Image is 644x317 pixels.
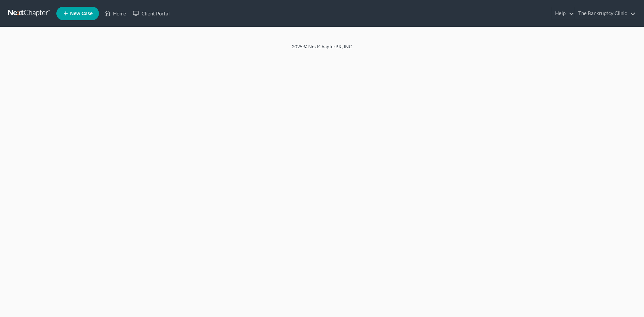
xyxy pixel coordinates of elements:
[56,7,99,20] new-legal-case-button: New Case
[552,7,574,19] a: Help
[101,7,129,19] a: Home
[131,43,513,55] div: 2025 © NextChapterBK, INC
[129,7,173,19] a: Client Portal
[575,7,636,19] a: The Bankruptcy Clinic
